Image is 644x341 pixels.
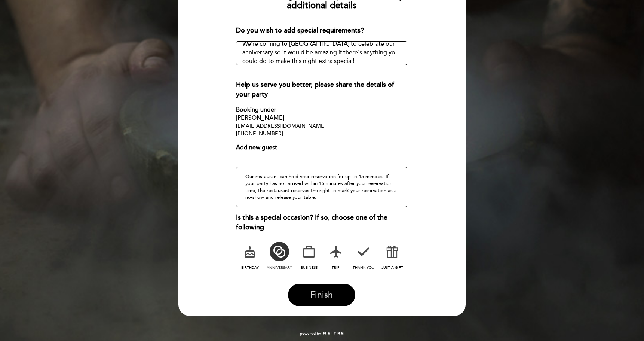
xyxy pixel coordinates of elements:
[332,265,340,270] span: trip
[353,265,374,270] span: thank you
[267,265,292,270] span: anniversary
[236,26,408,36] div: Do you wish to add special requirements?
[310,290,333,300] span: Finish
[236,213,408,232] div: Is this a special occasion? If so, choose one of the following
[236,167,408,207] div: Our restaurant can hold your reservation for up to 15 minutes. If your party has not arrived with...
[301,265,318,270] span: business
[381,265,403,270] span: just a gift
[236,122,408,130] div: [EMAIL_ADDRESS][DOMAIN_NAME]
[300,331,344,336] a: powered by
[236,114,408,122] div: [PERSON_NAME]
[236,143,408,152] div: Add new guest
[236,106,408,114] div: Booking under
[300,331,321,336] span: powered by
[236,130,408,137] div: [PHONE_NUMBER]
[288,284,355,306] button: Finish
[241,265,259,270] span: birthday
[323,332,344,335] img: MEITRE
[236,80,408,99] div: Help us serve you better, please share the details of your party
